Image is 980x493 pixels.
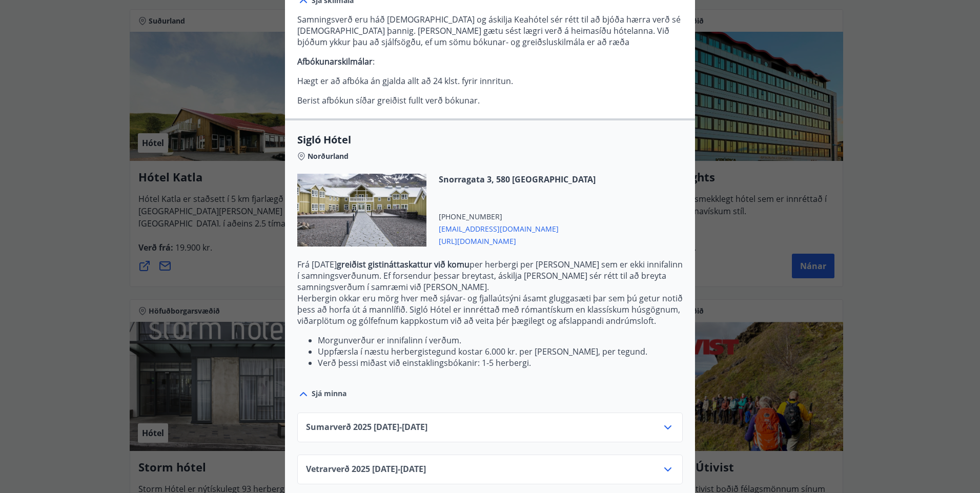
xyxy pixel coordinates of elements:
span: Snorragata 3, 580 [GEOGRAPHIC_DATA] [439,174,596,185]
strong: Afbókunarskilmálar [297,56,373,67]
span: [EMAIL_ADDRESS][DOMAIN_NAME] [439,222,596,234]
span: Sigló Hótel [297,133,683,147]
p: Hægt er að afbóka án gjalda allt að 24 klst. fyrir innritun. [297,75,683,87]
span: Norðurland [308,151,349,161]
p: Berist afbókun síðar greiðist fullt verð bókunar. [297,95,683,106]
p: : [297,56,683,67]
span: [PHONE_NUMBER] [439,212,596,222]
p: Samningsverð eru háð [DEMOGRAPHIC_DATA] og áskilja Keahótel sér rétt til að bjóða hærra verð sé [... [297,14,683,48]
